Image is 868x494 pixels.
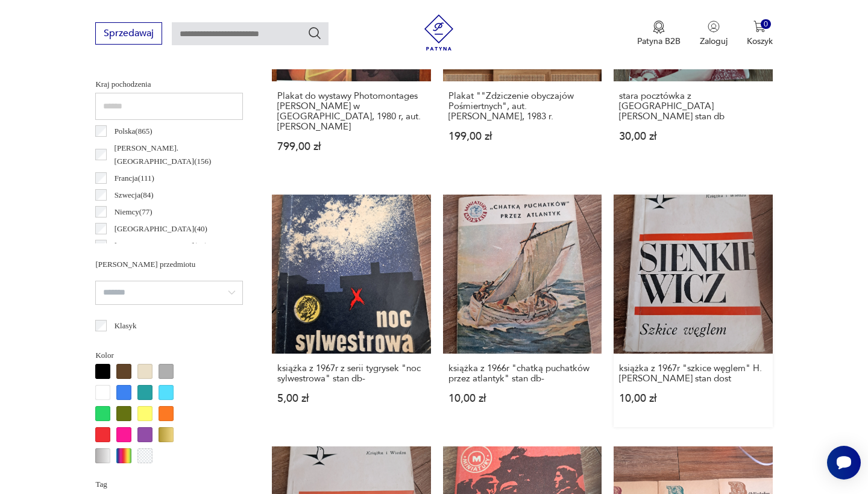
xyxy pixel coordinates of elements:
[614,195,772,427] a: książka z 1967r "szkice węglem" H. Sienkiewicza stan dostksiążka z 1967r "szkice węglem" H. [PERS...
[115,205,153,219] p: Niemcy ( 77 )
[421,14,457,51] img: Patyna - sklep z meblami i dekoracjami vintage
[277,363,425,384] h3: książka z 1967r z serii tygrysek "noc sylwestrowa" stan db-
[115,239,207,252] p: [GEOGRAPHIC_DATA] ( 29 )
[115,172,154,185] p: Francja ( 111 )
[653,20,665,34] img: Ikona medalu
[708,20,720,33] img: Ikonka użytkownika
[619,131,767,142] p: 30,00 zł
[619,393,767,404] p: 10,00 zł
[700,20,728,47] button: Zaloguj
[115,125,153,138] p: Polska ( 865 )
[115,142,244,168] p: [PERSON_NAME]. [GEOGRAPHIC_DATA] ( 156 )
[115,189,154,202] p: Szwecja ( 84 )
[619,91,767,122] h3: stara pocztówka z [GEOGRAPHIC_DATA][PERSON_NAME] stan db
[619,363,767,384] h3: książka z 1967r "szkice węglem" H. [PERSON_NAME] stan dost
[95,78,243,91] p: Kraj pochodzenia
[637,20,681,47] a: Ikona medaluPatyna B2B
[277,91,425,132] h3: Plakat do wystawy Photomontages [PERSON_NAME] w [GEOGRAPHIC_DATA], 1980 r, aut. [PERSON_NAME]
[448,131,596,142] p: 199,00 zł
[761,19,771,30] div: 0
[115,222,207,236] p: [GEOGRAPHIC_DATA] ( 40 )
[95,30,162,39] a: Sprzedawaj
[827,446,861,480] iframe: Smartsupp widget button
[637,36,681,47] p: Patyna B2B
[95,478,243,491] p: Tag
[115,319,137,333] p: Klasyk
[272,195,430,427] a: książka z 1967r z serii tygrysek "noc sylwestrowa" stan db-książka z 1967r z serii tygrysek "noc ...
[277,142,425,152] p: 799,00 zł
[443,195,602,427] a: książka z 1966r "chatką puchatków przez atlantyk" stan db-książka z 1966r "chatką puchatków przez...
[448,393,596,404] p: 10,00 zł
[747,20,773,47] button: 0Koszyk
[700,36,728,47] p: Zaloguj
[747,36,773,47] p: Koszyk
[307,26,322,40] button: Szukaj
[637,20,681,47] button: Patyna B2B
[448,91,596,122] h3: Plakat ""Zdziczenie obyczajów Pośmiertnych", aut. [PERSON_NAME], 1983 r.
[95,22,162,45] button: Sprzedawaj
[95,258,243,271] p: [PERSON_NAME] przedmiotu
[277,393,425,404] p: 5,00 zł
[753,20,766,33] img: Ikona koszyka
[95,349,243,362] p: Kolor
[448,363,596,384] h3: książka z 1966r "chatką puchatków przez atlantyk" stan db-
